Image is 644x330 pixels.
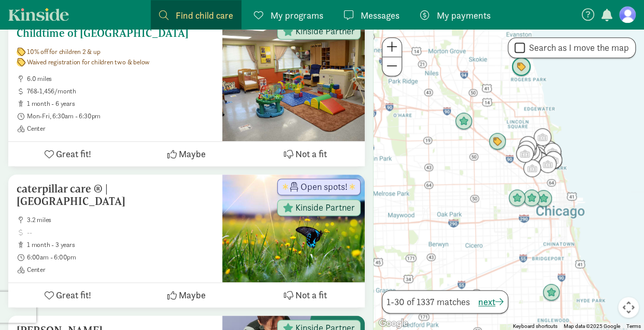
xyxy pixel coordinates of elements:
[295,147,327,161] span: Not a fit
[270,8,323,22] span: My programs
[300,182,348,191] span: Open spots!
[27,241,214,249] span: 1 month - 3 years
[535,151,561,177] div: Click to see details
[295,288,327,302] span: Not a fit
[376,317,410,330] a: Open this area in Google Maps (opens a new window)
[56,147,91,161] span: Great fit!
[295,26,355,36] span: Kinside Partner
[8,283,127,307] button: Great fit!
[56,288,91,302] span: Great fit!
[507,53,535,81] div: Click to see details
[361,8,399,22] span: Messages
[618,297,639,318] button: Map camera controls
[27,100,214,108] span: 1 month - 6 years
[27,48,101,56] span: 10% off for children 2 & up
[27,216,214,224] span: 3.2 miles
[27,266,214,274] span: Center
[478,295,504,309] button: next
[519,185,545,211] div: Click to see details
[27,75,214,83] span: 6.0 miles
[525,42,629,54] label: Search as I move the map
[127,142,246,166] button: Maybe
[513,136,539,162] div: Click to see details
[529,124,555,150] div: Click to see details
[8,142,127,166] button: Great fit!
[246,283,365,307] button: Not a fit
[27,125,214,133] span: Center
[504,185,530,211] div: Click to see details
[451,108,477,134] div: Click to see details
[564,323,620,329] span: Map data ©2025 Google
[376,317,410,330] img: Google
[17,183,214,208] h5: caterpillar care ® | [GEOGRAPHIC_DATA]
[27,253,214,262] span: 6:00am - 6:00pm
[512,141,538,167] div: Click to see details
[17,27,214,39] h5: Childtime of [GEOGRAPHIC_DATA]
[8,8,69,21] a: Kinside
[27,112,214,120] span: Mon-Fri, 6:30am - 6:30pm
[519,155,545,181] div: Click to see details
[179,147,206,161] span: Maybe
[295,203,355,212] span: Kinside Partner
[27,87,214,95] span: 768-1,456/month
[538,280,564,306] div: Click to see details
[626,323,641,329] a: Terms (opens in new tab)
[176,8,233,22] span: Find child care
[179,288,206,302] span: Maybe
[127,283,246,307] button: Maybe
[515,132,541,158] div: Click to see details
[387,295,470,309] span: 1-30 of 1337 matches
[437,8,491,22] span: My payments
[513,323,557,330] button: Keyboard shortcuts
[246,142,365,166] button: Not a fit
[27,58,150,66] span: Waived registration for children two & below
[484,129,510,155] div: Click to see details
